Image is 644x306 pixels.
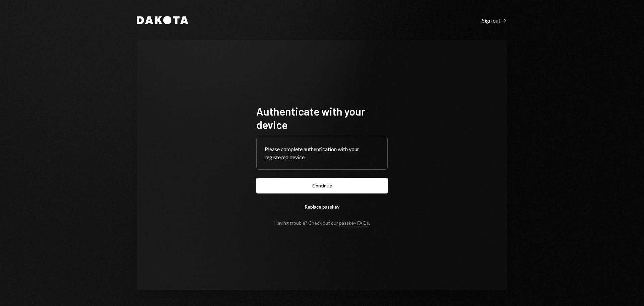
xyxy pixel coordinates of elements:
[482,17,507,24] div: Sign out
[482,16,507,24] a: Sign out
[256,104,388,131] h1: Authenticate with your device
[274,220,370,226] div: Having trouble? Check out our .
[256,199,388,215] button: Replace passkey
[256,178,388,193] button: Continue
[339,220,369,226] a: passkey FAQs
[265,145,379,161] div: Please complete authentication with your registered device.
